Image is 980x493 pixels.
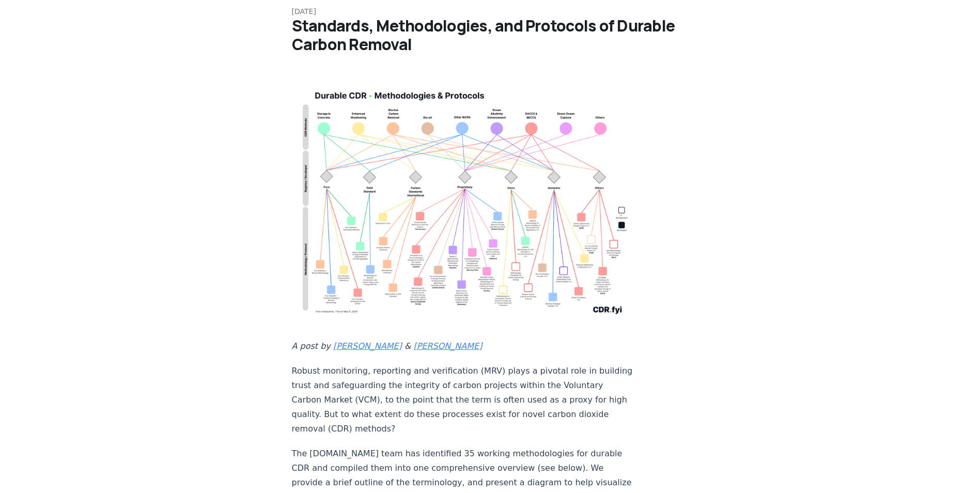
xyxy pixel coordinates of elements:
[405,341,411,351] em: &
[333,341,402,351] a: [PERSON_NAME]
[292,79,634,322] img: blog post image
[292,341,331,351] em: A post by
[292,6,689,17] p: [DATE]
[292,17,689,54] h1: Standards, Methodologies, and Protocols of Durable Carbon Removal
[292,364,634,436] p: Robust monitoring, reporting and verification (MRV) plays a pivotal role in building trust and sa...
[413,341,482,351] a: [PERSON_NAME]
